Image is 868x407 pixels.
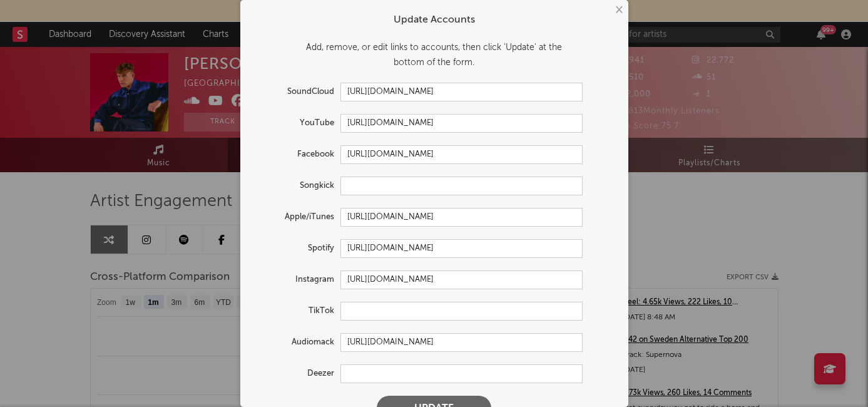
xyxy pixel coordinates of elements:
label: Deezer [253,366,340,381]
label: Facebook [253,147,340,162]
label: Audiomack [253,335,340,350]
label: Instagram [253,272,340,287]
label: SoundCloud [253,85,340,100]
button: × [611,3,625,17]
label: YouTube [253,116,340,131]
div: Add, remove, or edit links to accounts, then click 'Update' at the bottom of the form. [253,40,616,70]
label: TikTok [253,304,340,319]
label: Apple/iTunes [253,210,340,225]
label: Spotify [253,241,340,256]
div: Update Accounts [253,13,616,28]
label: Songkick [253,178,340,193]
